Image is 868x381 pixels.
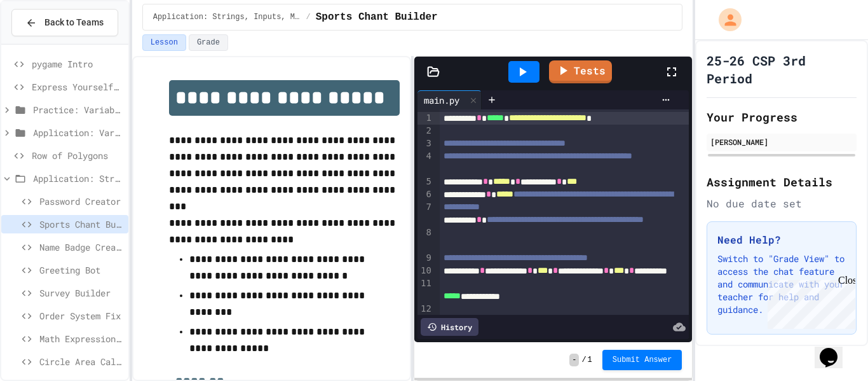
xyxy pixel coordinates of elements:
div: No due date set [707,196,857,211]
div: 8 [417,226,433,252]
span: Sports Chant Builder [316,10,438,25]
span: Circle Area Calculator [39,355,123,368]
span: Application: Strings, Inputs, Math [33,172,123,185]
span: Row of Polygons [32,149,123,162]
button: Lesson [142,34,186,51]
div: 12 [417,303,433,315]
span: pygame Intro [32,57,123,71]
div: 4 [417,150,433,176]
span: Practice: Variables/Print [33,103,123,116]
a: Tests [549,60,612,83]
h2: Assignment Details [707,173,857,191]
div: 2 [417,125,433,137]
span: Express Yourself in Python! [32,80,123,94]
span: Survey Builder [39,286,123,300]
div: 3 [417,137,433,150]
span: Sports Chant Builder [39,218,123,231]
h1: 25-26 CSP 3rd Period [707,52,857,87]
span: Application: Strings, Inputs, Math [153,12,301,22]
div: 1 [417,112,433,125]
div: 7 [417,201,433,226]
div: 9 [417,252,433,265]
button: Grade [189,34,228,51]
div: main.py [417,94,466,107]
div: 5 [417,176,433,188]
span: - [569,354,579,366]
div: [PERSON_NAME] [710,136,853,148]
div: 10 [417,265,433,277]
p: Switch to "Grade View" to access the chat feature and communicate with your teacher for help and ... [717,253,846,316]
span: Greeting Bot [39,263,123,277]
div: main.py [417,90,482,109]
h2: Your Progress [707,108,857,126]
span: / [306,12,310,22]
span: 1 [588,355,592,365]
iframe: chat widget [815,330,855,368]
span: Back to Teams [44,16,104,29]
span: Order System Fix [39,309,123,322]
button: Submit Answer [602,350,682,370]
div: 6 [417,188,433,201]
div: My Account [705,5,745,34]
div: History [421,318,478,336]
span: / [581,355,586,365]
span: Name Badge Creator [39,240,123,254]
div: Chat with us now!Close [5,5,88,81]
button: Back to Teams [11,9,118,36]
span: Submit Answer [613,355,672,365]
span: Password Creator [39,195,123,208]
iframe: chat widget [763,275,855,329]
span: Application: Variables/Print [33,126,123,139]
span: Math Expression Debugger [39,332,123,345]
h3: Need Help? [717,232,846,247]
div: 11 [417,277,433,303]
